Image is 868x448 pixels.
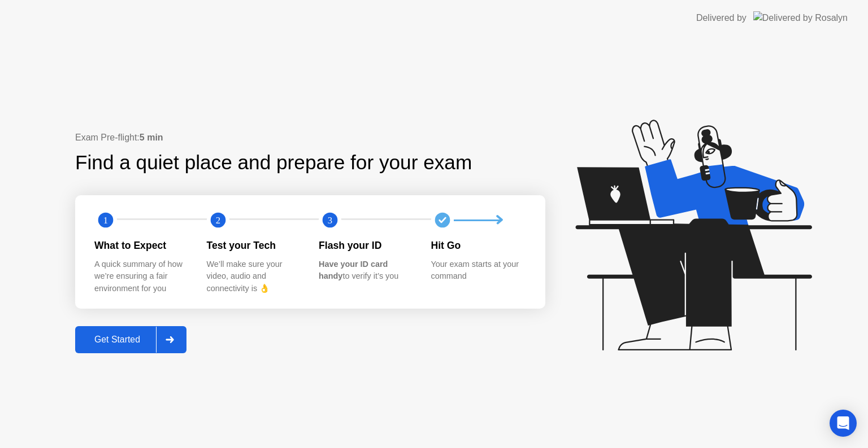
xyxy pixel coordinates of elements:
div: A quick summary of how we’re ensuring a fair environment for you [94,258,189,295]
b: Have your ID card handy [319,260,388,281]
button: Get Started [75,326,186,353]
div: to verify it’s you [319,258,413,283]
div: Get Started [79,335,156,345]
div: Hit Go [431,238,526,253]
text: 3 [328,215,332,226]
div: Your exam starts at your command [431,258,526,283]
text: 2 [215,215,220,226]
img: Delivered by Rosalyn [753,11,848,24]
div: Exam Pre-flight: [75,131,545,144]
div: Delivered by [696,11,747,25]
div: Open Intercom Messenger [830,410,857,437]
div: What to Expect [94,238,189,253]
text: 1 [103,215,108,226]
div: Test your Tech [207,238,301,253]
div: We’ll make sure your video, audio and connectivity is 👌 [207,258,301,295]
b: 5 min [140,133,163,142]
div: Find a quiet place and prepare for your exam [75,148,474,178]
div: Flash your ID [319,238,413,253]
